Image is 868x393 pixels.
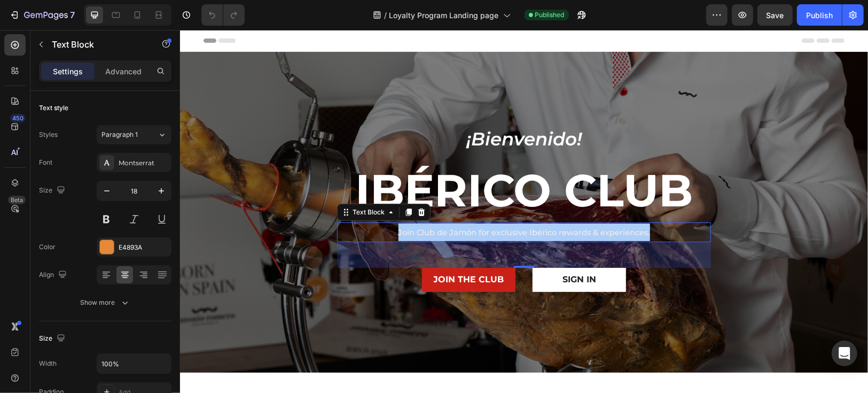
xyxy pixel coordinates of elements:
[70,9,75,21] p: 7
[389,10,499,21] span: Loyalty Program Landing page
[39,158,52,167] div: Font
[39,130,58,140] div: Styles
[53,66,83,77] p: Settings
[170,178,207,187] div: Text Block
[39,268,69,282] div: Align
[767,11,784,20] span: Save
[254,244,324,256] p: JOIN THE CLUB
[201,4,245,26] div: Undo/Redo
[797,4,842,26] button: Publish
[353,238,446,262] a: SIGN IN
[52,38,143,51] p: Text Block
[119,243,169,252] div: E4893A
[39,242,56,252] div: Color
[101,130,138,140] span: Paragraph 1
[97,354,171,373] input: Auto
[39,183,67,198] div: Size
[4,4,80,26] button: 7
[8,196,26,204] div: Beta
[242,238,335,262] a: JOIN THE CLUB
[382,244,416,256] p: SIGN IN
[39,293,171,312] button: Show more
[10,114,26,122] div: 450
[105,66,142,77] p: Advanced
[218,198,470,207] span: Join Club de Jamón for exclusive Ibérico rewards & experiences.
[119,158,169,168] div: Montserrat
[832,341,857,366] div: Open Intercom Messenger
[385,10,387,21] span: /
[757,4,793,26] button: Save
[535,10,565,20] span: Published
[81,297,130,308] div: Show more
[97,125,171,144] button: Paragraph 1
[39,332,67,346] div: Size
[806,10,833,21] div: Publish
[180,30,868,393] iframe: Design area
[39,103,68,113] div: Text style
[39,359,57,368] div: Width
